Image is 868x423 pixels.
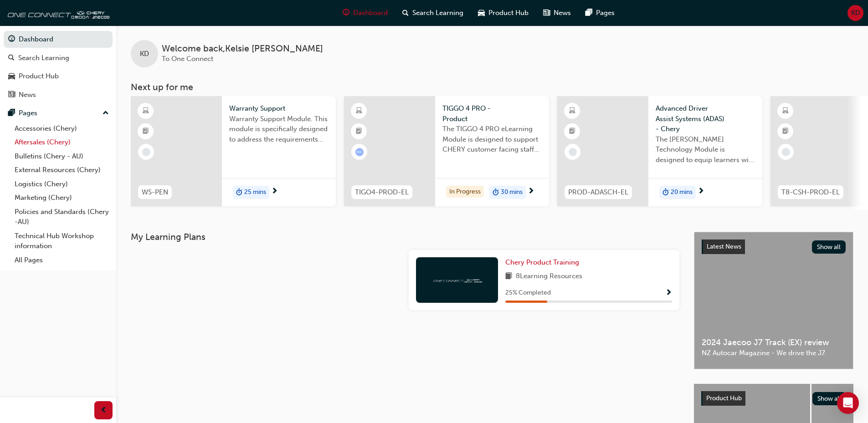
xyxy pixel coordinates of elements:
[116,82,868,92] h3: Next up for me
[528,188,534,196] span: next-icon
[11,177,113,191] a: Logistics (Chery)
[706,394,742,402] span: Product Hub
[671,187,693,198] span: 20 mins
[11,149,113,163] a: Bulletins (Chery - AU)
[142,187,168,198] span: WS-PEN
[782,105,789,117] span: learningResourceType_ELEARNING-icon
[847,5,863,21] button: KD
[344,96,549,206] a: TIGO4-PROD-ELTIGGO 4 PRO - ProductThe TIGGO 4 PRO eLearning Module is designed to support CHERY c...
[355,187,409,198] span: TIGO4-PROD-EL
[8,36,15,44] span: guage-icon
[335,4,395,22] a: guage-iconDashboard
[412,8,463,18] span: Search Learning
[402,7,409,19] span: search-icon
[505,257,583,268] a: Chery Product Training
[707,243,741,250] span: Latest News
[11,163,113,177] a: External Resources (Chery)
[488,8,529,18] span: Product Hub
[501,187,523,198] span: 30 mins
[131,232,679,242] h3: My Learning Plans
[100,405,107,416] span: prev-icon
[702,240,846,254] a: Latest NewsShow all
[569,105,575,117] span: learningResourceType_ELEARNING-icon
[355,148,364,156] span: learningRecordVerb_ATTEMPT-icon
[698,188,704,196] span: next-icon
[11,229,113,253] a: Technical Hub Workshop information
[694,232,853,369] a: Latest NewsShow all2024 Jaecoo J7 Track (EX) reviewNZ Autocar Magazine - We drive the J7.
[19,90,36,100] div: News
[8,72,15,81] span: car-icon
[568,187,628,198] span: PROD-ADASCH-EL
[505,271,512,282] span: book-icon
[656,103,755,134] span: Advanced Driver Assist Systems (ADAS) - Chery
[665,289,672,297] span: Show Progress
[812,392,847,405] button: Show all
[162,44,323,54] span: Welcome back , Kelsie [PERSON_NAME]
[702,337,846,348] span: 2024 Jaecoo J7 Track (EX) review
[446,186,484,198] div: In Progress
[4,29,113,105] button: DashboardSearch LearningProduct HubNews
[143,105,149,117] span: learningResourceType_ELEARNING-icon
[11,135,113,149] a: Aftersales (Chery)
[5,4,109,22] img: oneconnect
[140,49,149,59] span: KD
[812,240,846,254] button: Show all
[4,50,113,66] a: Search Learning
[493,187,499,199] span: duration-icon
[442,103,542,124] span: TIGGO 4 PRO - Product
[142,148,150,156] span: learningRecordVerb_NONE-icon
[343,7,349,19] span: guage-icon
[557,96,762,206] a: PROD-ADASCH-ELAdvanced Driver Assist Systems (ADAS) - CheryThe [PERSON_NAME] Technology Module is...
[4,105,113,122] button: Pages
[229,114,329,145] span: Warranty Support Module. This module is specifically designed to address the requirements and pro...
[353,8,388,18] span: Dashboard
[663,187,669,199] span: duration-icon
[236,187,242,199] span: duration-icon
[4,87,113,103] a: News
[162,55,213,63] span: To One Connect
[395,4,471,22] a: search-iconSearch Learning
[554,8,571,18] span: News
[4,68,113,85] a: Product Hub
[505,258,579,266] span: Chery Product Training
[4,31,113,48] a: Dashboard
[11,122,113,136] a: Accessories (Chery)
[569,148,577,156] span: learningRecordVerb_NONE-icon
[19,108,37,118] div: Pages
[356,105,362,117] span: learningResourceType_ELEARNING-icon
[586,7,592,19] span: pages-icon
[8,91,15,99] span: news-icon
[11,191,113,205] a: Marketing (Chery)
[578,4,622,22] a: pages-iconPages
[229,103,329,114] span: Warranty Support
[543,7,550,19] span: news-icon
[701,391,846,406] a: Product HubShow all
[782,148,790,156] span: learningRecordVerb_NONE-icon
[432,275,482,284] img: oneconnect
[665,287,672,299] button: Show Progress
[244,187,266,198] span: 25 mins
[569,126,575,138] span: booktick-icon
[656,134,755,165] span: The [PERSON_NAME] Technology Module is designed to equip learners with essential knowledge about ...
[271,188,278,196] span: next-icon
[505,288,551,298] span: 25 % Completed
[11,205,113,229] a: Policies and Standards (Chery -AU)
[702,348,846,358] span: NZ Autocar Magazine - We drive the J7.
[8,54,15,62] span: search-icon
[837,392,859,414] div: Open Intercom Messenger
[131,96,336,206] a: WS-PENWarranty SupportWarranty Support Module. This module is specifically designed to address th...
[516,271,582,282] span: 8 Learning Resources
[19,71,59,82] div: Product Hub
[103,107,109,119] span: up-icon
[11,253,113,267] a: All Pages
[536,4,578,22] a: news-iconNews
[18,53,69,63] div: Search Learning
[471,4,536,22] a: car-iconProduct Hub
[781,187,840,198] span: T8-CSH-PROD-EL
[356,126,362,138] span: booktick-icon
[478,7,485,19] span: car-icon
[782,126,789,138] span: booktick-icon
[851,8,860,18] span: KD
